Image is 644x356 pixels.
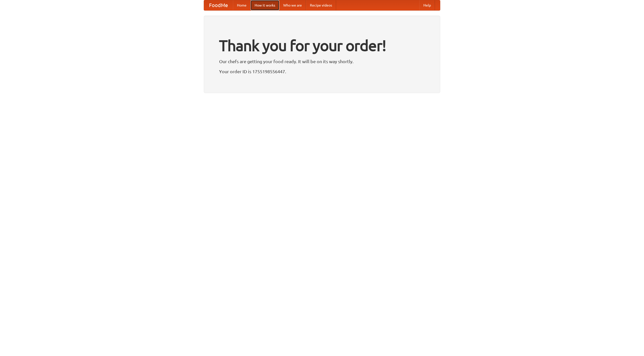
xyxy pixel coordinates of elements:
[219,33,425,58] h1: Thank you for your order!
[219,58,425,65] p: Our chefs are getting your food ready. It will be on its way shortly.
[306,0,336,10] a: Recipe videos
[279,0,306,10] a: Who we are
[204,0,233,10] a: FoodMe
[419,0,435,10] a: Help
[233,0,251,10] a: Home
[219,68,425,75] p: Your order ID is 1755198556447.
[251,0,279,10] a: How it works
